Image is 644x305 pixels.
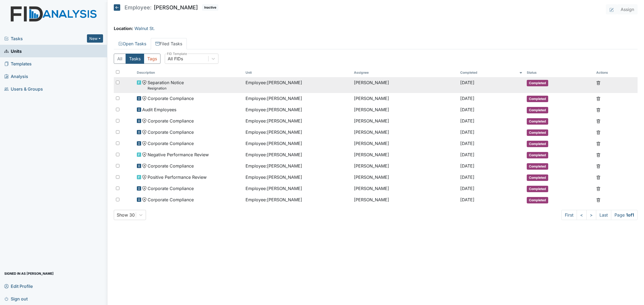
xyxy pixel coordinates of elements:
span: Completed [527,186,548,192]
span: Units [4,47,22,55]
td: [PERSON_NAME] [352,149,458,161]
span: Page [611,210,638,220]
a: Delete [596,118,601,124]
a: Open Tasks [114,38,151,49]
span: Signed in as [PERSON_NAME] [4,269,54,278]
span: Completed [527,163,548,170]
span: Inactive [202,4,218,11]
span: [DATE] [460,174,474,180]
span: Edit Profile [4,282,33,290]
span: Corporate Compliance [148,163,194,169]
a: Delete [596,196,601,203]
span: Completed [527,80,548,86]
a: < [577,210,587,220]
div: Filed Tasks [114,54,638,220]
span: Positive Performance Review [148,174,207,180]
a: > [586,210,596,220]
strong: 1 of 1 [626,212,634,218]
th: Toggle SortBy [135,68,243,77]
span: Employee : [PERSON_NAME] [246,163,302,169]
button: New [87,34,103,43]
span: Employee: [125,5,152,10]
span: [DATE] [460,186,474,191]
input: Toggle All Rows Selected [116,70,119,74]
td: [PERSON_NAME] [352,194,458,206]
a: Delete [596,174,601,180]
span: Completed [527,152,548,158]
th: Toggle SortBy [458,68,525,77]
th: Toggle SortBy [243,68,352,77]
span: Completed [527,107,548,113]
span: Sign out [4,295,28,303]
span: Completed [527,174,548,181]
a: Delete [596,129,601,135]
span: Analysis [4,72,28,80]
span: Corporate Compliance [148,118,194,124]
td: [PERSON_NAME] [352,116,458,127]
a: Delete [596,151,601,158]
span: [DATE] [460,163,474,169]
th: Toggle SortBy [525,68,594,77]
span: Completed [527,96,548,102]
a: Filed Tasks [151,38,187,49]
td: [PERSON_NAME] [352,93,458,104]
div: Show 30 [117,212,135,218]
span: Employee : [PERSON_NAME] [246,79,302,86]
span: Employee : [PERSON_NAME] [246,95,302,102]
span: Employee : [PERSON_NAME] [246,140,302,147]
a: Tasks [4,35,87,42]
span: [DATE] [460,80,474,85]
button: Assign [617,4,638,14]
span: Employee : [PERSON_NAME] [246,129,302,135]
span: [DATE] [460,197,474,202]
span: Corporate Compliance [148,185,194,192]
span: [DATE] [460,141,474,146]
th: Assignee [352,68,458,77]
small: Resignation [148,86,184,91]
span: Negative Performance Review [148,151,209,158]
button: Tasks [126,54,144,64]
span: Completed [527,141,548,147]
span: Templates [4,59,32,68]
span: Corporate Compliance [148,140,194,147]
nav: task-pagination [561,210,638,220]
span: Employee : [PERSON_NAME] [246,118,302,124]
a: First [561,210,577,220]
td: [PERSON_NAME] [352,127,458,138]
span: Employee : [PERSON_NAME] [246,185,302,192]
strong: Location: [114,26,133,31]
td: [PERSON_NAME] [352,138,458,149]
div: Type filter [114,54,160,64]
a: Delete [596,95,601,102]
span: Completed [527,118,548,125]
span: Corporate Compliance [148,95,194,102]
span: Audit Employees [142,106,176,113]
span: Employee : [PERSON_NAME] [246,174,302,180]
span: [DATE] [460,96,474,101]
a: Delete [596,140,601,147]
span: Employee : [PERSON_NAME] [246,151,302,158]
span: [DATE] [460,129,474,135]
span: Completed [527,197,548,203]
a: Delete [596,185,601,192]
a: Delete [596,79,601,86]
span: [DATE] [460,118,474,124]
td: [PERSON_NAME] [352,172,458,183]
td: [PERSON_NAME] [352,183,458,194]
td: [PERSON_NAME] [352,161,458,172]
button: Tags [144,54,160,64]
span: Employee : [PERSON_NAME] [246,106,302,113]
a: Last [596,210,611,220]
span: Separation Notice Resignation [148,79,184,91]
h5: [PERSON_NAME] [114,4,218,11]
span: [DATE] [460,107,474,112]
a: Walnut St. [134,26,155,31]
td: [PERSON_NAME] [352,77,458,93]
button: All [114,54,126,64]
span: [DATE] [460,152,474,157]
span: Completed [527,129,548,136]
a: Delete [596,106,601,113]
span: Corporate Compliance [148,129,194,135]
span: Corporate Compliance [148,196,194,203]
